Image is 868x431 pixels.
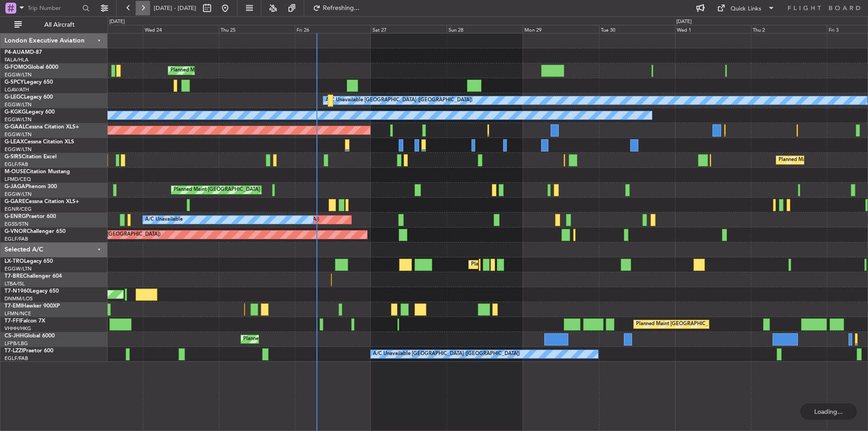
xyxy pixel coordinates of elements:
[5,229,66,234] a: G-VNORChallenger 650
[5,199,79,204] a: G-GARECessna Citation XLS+
[154,4,196,12] span: [DATE] - [DATE]
[5,289,30,294] span: T7-N1960
[5,57,28,63] a: FALA/HLA
[5,318,45,324] a: T7-FFIFalcon 7X
[800,403,857,420] div: Loading...
[5,176,31,183] a: LFMD/CEQ
[5,274,62,279] a: T7-BREChallenger 604
[5,348,53,354] a: T7-LZZIPraetor 600
[5,289,59,294] a: T7-N1960Legacy 650
[5,146,32,153] a: EGGW/LTN
[5,65,28,70] span: G-FOMO
[325,94,472,107] div: A/C Unavailable [GEOGRAPHIC_DATA] ([GEOGRAPHIC_DATA])
[5,80,24,85] span: G-SPCY
[5,303,60,309] a: T7-EMIHawker 900XP
[28,1,80,15] input: Trip Number
[5,214,56,219] a: G-ENRGPraetor 600
[5,265,32,272] a: EGGW/LTN
[309,1,363,15] button: Refreshing...
[5,71,32,78] a: EGGW/LTN
[109,18,125,26] div: [DATE]
[5,124,25,130] span: G-GAAL
[471,258,613,271] div: Planned Maint [GEOGRAPHIC_DATA] ([GEOGRAPHIC_DATA])
[5,355,28,362] a: EGLF/FAB
[5,295,33,302] a: DNMM/LOS
[5,348,23,354] span: T7-LZZI
[5,101,32,108] a: EGGW/LTN
[5,274,23,279] span: T7-BRE
[5,303,22,309] span: T7-EMI
[145,213,183,227] div: A/C Unavailable
[751,25,827,33] div: Thu 2
[5,95,24,100] span: G-LEGC
[5,139,74,145] a: G-LEAXCessna Citation XLS
[5,184,25,189] span: G-JAGA
[5,333,24,339] span: CS-JHH
[5,340,28,347] a: LFPB/LBG
[5,236,28,242] a: EGLF/FAB
[675,25,751,33] div: Wed 1
[5,154,57,160] a: G-SIRSCitation Excel
[373,347,520,361] div: A/C Unavailable [GEOGRAPHIC_DATA] ([GEOGRAPHIC_DATA])
[143,25,219,33] div: Wed 24
[5,65,58,70] a: G-FOMOGlobal 6000
[5,80,53,85] a: G-SPCYLegacy 650
[5,139,24,145] span: G-LEAX
[5,116,32,123] a: EGGW/LTN
[5,124,79,130] a: G-GAALCessna Citation XLS+
[322,5,360,11] span: Refreshing...
[636,317,778,331] div: Planned Maint [GEOGRAPHIC_DATA] ([GEOGRAPHIC_DATA])
[5,199,25,204] span: G-GARE
[174,183,316,197] div: Planned Maint [GEOGRAPHIC_DATA] ([GEOGRAPHIC_DATA])
[599,25,675,33] div: Tue 30
[219,25,295,33] div: Thu 25
[712,1,779,15] button: Quick Links
[371,25,447,33] div: Sat 27
[5,169,26,175] span: M-OUSE
[5,333,55,339] a: CS-JHHGlobal 6000
[5,154,22,160] span: G-SIRS
[5,206,32,213] a: EGNR/CEG
[5,109,55,115] a: G-KGKGLegacy 600
[5,109,26,115] span: G-KGKG
[5,95,53,100] a: G-LEGCLegacy 600
[5,259,53,264] a: LX-TROLegacy 650
[447,25,523,33] div: Sun 28
[731,5,761,14] div: Quick Links
[5,325,31,332] a: VHHH/HKG
[5,214,26,219] span: G-ENRG
[5,86,29,93] a: LGAV/ATH
[5,310,31,317] a: LFMN/NCE
[5,50,25,55] span: P4-AUA
[170,64,313,77] div: Planned Maint [GEOGRAPHIC_DATA] ([GEOGRAPHIC_DATA])
[24,22,95,28] span: All Aircraft
[5,191,32,198] a: EGGW/LTN
[5,259,24,264] span: LX-TRO
[5,221,28,227] a: EGSS/STN
[243,332,386,346] div: Planned Maint [GEOGRAPHIC_DATA] ([GEOGRAPHIC_DATA])
[5,318,20,324] span: T7-FFI
[295,25,371,33] div: Fri 26
[5,169,70,175] a: M-OUSECitation Mustang
[5,161,28,168] a: EGLF/FAB
[5,229,27,234] span: G-VNOR
[5,131,32,138] a: EGGW/LTN
[10,18,98,32] button: All Aircraft
[5,280,25,287] a: LTBA/ISL
[5,184,57,189] a: G-JAGAPhenom 300
[676,18,692,26] div: [DATE]
[523,25,599,33] div: Mon 29
[5,50,42,55] a: P4-AUAMD-87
